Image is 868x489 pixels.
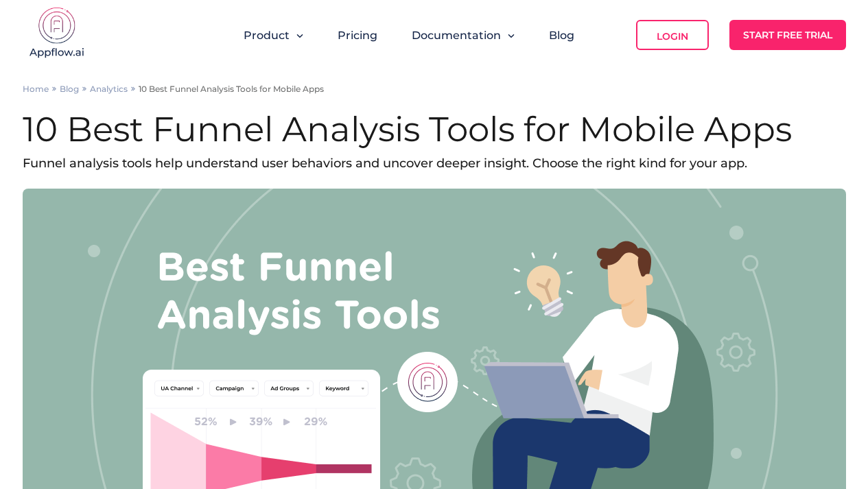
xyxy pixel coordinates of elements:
p: 10 Best Funnel Analysis Tools for Mobile Apps [139,84,324,94]
a: Home [23,84,49,94]
a: Analytics [90,84,128,94]
h1: 10 Best Funnel Analysis Tools for Mobile Apps [23,108,846,152]
button: Documentation [412,29,515,42]
a: Blog [60,84,79,94]
p: Funnel analysis tools help understand user behaviors and uncover deeper insight. Choose the right... [23,152,846,175]
img: appflow.ai-logo [23,7,91,62]
span: Product [244,29,290,42]
a: Login [636,20,709,50]
a: Pricing [338,29,377,42]
a: Start Free Trial [729,20,846,50]
a: Blog [549,29,574,42]
button: Product [244,29,303,42]
span: Documentation [412,29,501,42]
